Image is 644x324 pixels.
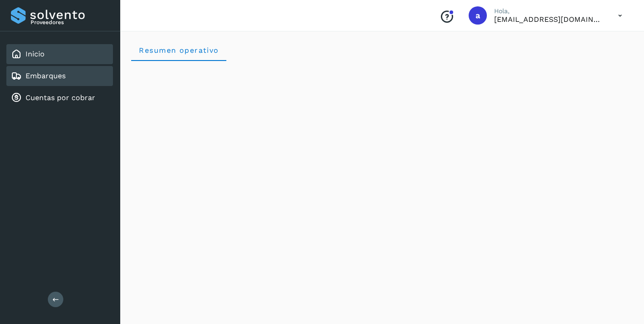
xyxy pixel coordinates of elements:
p: Hola, [494,7,603,15]
a: Inicio [26,50,45,58]
p: andradehno3@gmail.com [494,15,603,24]
div: Inicio [6,44,113,64]
span: Resumen operativo [138,46,219,55]
div: Embarques [6,66,113,86]
p: Proveedores [31,19,109,25]
a: Embarques [26,71,66,80]
div: Cuentas por cobrar [6,88,113,108]
a: Cuentas por cobrar [26,93,95,102]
